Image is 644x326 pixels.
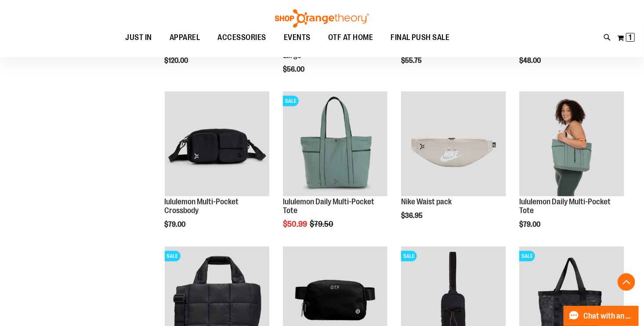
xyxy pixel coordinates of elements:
a: Nike Waist pack [401,197,452,206]
span: SALE [165,251,181,261]
span: $79.00 [519,221,542,228]
span: $50.99 [283,220,308,228]
a: lululemon Daily Multi-Pocket Tote [519,197,611,215]
img: lululemon Multi-Pocket Crossbody [165,91,270,196]
a: lululemon Daily Multi-Pocket ToteSALE [283,91,388,198]
a: FINAL PUSH SALE [382,28,459,48]
a: lululemon Multi-Pocket Crossbody [165,197,239,215]
div: product [397,87,510,242]
a: lululemon Everywhere Belt Bag - Large [283,42,386,60]
a: Main view of 2024 Convention lululemon Daily Multi-Pocket Tote [519,91,624,198]
img: lululemon Daily Multi-Pocket Tote [283,91,388,196]
a: JUST IN [116,28,161,48]
span: Chat with an Expert [584,312,633,320]
span: SALE [283,96,299,106]
span: $48.00 [519,57,542,65]
span: JUST IN [125,28,152,47]
span: ACCESSORIES [217,28,266,47]
span: $79.50 [310,220,335,228]
a: EVENTS [275,28,319,48]
img: Shop Orangetheory [274,9,370,28]
span: $79.00 [165,221,187,228]
div: product [279,87,392,250]
span: OTF AT HOME [328,28,373,47]
a: lululemon Daily Multi-Pocket Tote [283,197,374,215]
button: Chat with an Expert [564,306,639,326]
span: APPAREL [170,28,200,47]
span: EVENTS [284,28,311,47]
span: 1 [629,33,632,42]
a: APPAREL [161,28,209,48]
img: Main view of 2024 Convention Nike Waistpack [401,91,506,196]
span: $120.00 [165,57,190,65]
span: $55.75 [401,57,423,65]
a: Main view of 2024 Convention Nike Waistpack [401,91,506,198]
span: SALE [519,251,535,261]
div: product [515,87,629,250]
a: lululemon Multi-Pocket Crossbody [165,91,270,198]
a: OTF AT HOME [319,28,382,48]
button: Back To Top [618,273,635,291]
img: Main view of 2024 Convention lululemon Daily Multi-Pocket Tote [519,91,624,196]
a: ACCESSORIES [209,28,275,47]
span: FINAL PUSH SALE [391,28,450,47]
span: $56.00 [283,65,306,73]
span: SALE [401,251,417,261]
div: product [160,87,274,250]
span: $36.95 [401,212,424,220]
